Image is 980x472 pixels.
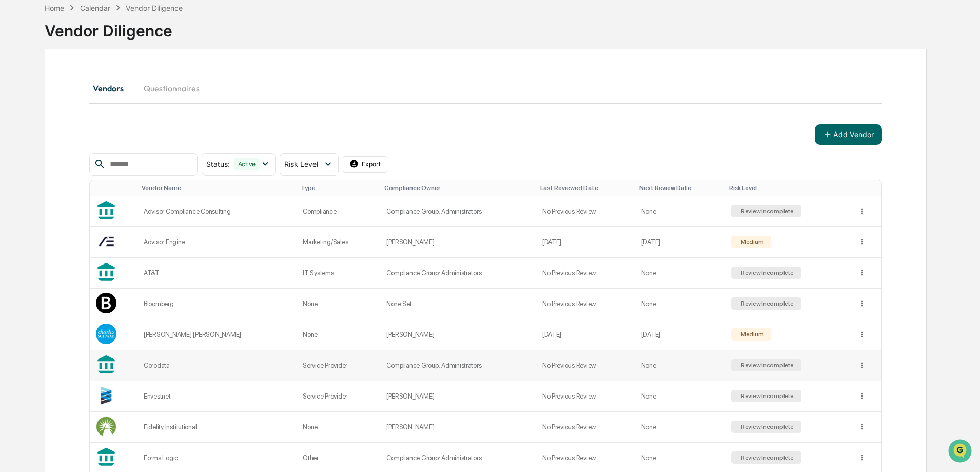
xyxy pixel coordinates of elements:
td: IT Systems [297,258,380,289]
td: [PERSON_NAME] [380,227,536,258]
td: None [635,350,725,381]
div: Toggle SortBy [301,184,376,192]
div: Envestnet [144,392,290,400]
td: No Previous Review [536,381,635,412]
div: Review Incomplete [739,392,794,400]
td: Compliance Group: Administrators [380,258,536,289]
td: [DATE] [536,227,635,258]
td: No Previous Review [536,196,635,227]
td: No Previous Review [536,350,635,381]
td: Service Provider [297,350,380,381]
div: Vendor Diligence [126,4,183,12]
td: None [635,381,725,412]
iframe: Open customer support [947,438,975,466]
p: How can we help? [10,22,187,38]
img: 1746055101610-c473b297-6a78-478c-a979-82029cc54cd1 [10,79,29,97]
a: Powered byPylon [72,174,124,182]
a: 🗄️Attestations [70,125,131,144]
div: Toggle SortBy [540,184,631,192]
td: [PERSON_NAME] [380,319,536,350]
div: Advisor Engine [144,238,290,246]
div: Corodata [144,362,290,369]
div: Toggle SortBy [98,184,133,192]
div: Bloomberg [144,300,290,308]
button: Questionnaires [135,76,208,101]
td: None [297,289,380,319]
td: None Set [380,289,536,319]
img: Vendor Logo [96,385,116,406]
div: Review Incomplete [739,423,794,430]
div: Home [45,4,64,12]
div: AT&T [144,269,290,277]
span: Status : [206,160,230,168]
a: 🔎Data Lookup [6,145,69,163]
td: Compliance Group: Administrators [380,350,536,381]
div: Start new chat [35,79,168,89]
td: [PERSON_NAME] [380,381,536,412]
div: Review Incomplete [739,269,794,276]
td: [DATE] [536,319,635,350]
div: 🔎 [10,150,18,158]
div: Medium [739,331,763,338]
div: [PERSON_NAME] [PERSON_NAME] [144,331,290,338]
td: None [297,412,380,443]
div: Review Incomplete [739,207,794,215]
td: None [635,289,725,319]
span: Risk Level [284,160,318,168]
button: Start new chat [174,82,187,94]
div: Medium [739,238,763,246]
td: None [297,319,380,350]
td: Compliance [297,196,380,227]
div: Toggle SortBy [384,184,532,192]
div: Fidelity Institutional [144,423,290,431]
button: Export [343,156,388,173]
img: Vendor Logo [96,231,116,252]
div: Vendor Diligence [45,13,927,40]
td: No Previous Review [536,289,635,319]
a: 🖐️Preclearance [6,125,70,144]
div: 🖐️ [10,130,18,139]
div: Toggle SortBy [639,184,721,192]
td: None [635,258,725,289]
td: None [635,412,725,443]
div: Calendar [80,4,110,12]
div: We're available if you need us! [35,89,130,97]
div: Review Incomplete [739,300,794,307]
td: [DATE] [635,319,725,350]
div: Review Incomplete [739,362,794,369]
td: Service Provider [297,381,380,412]
span: Attestations [85,129,127,140]
td: No Previous Review [536,412,635,443]
div: Advisor Compliance Consulting [144,207,290,215]
td: No Previous Review [536,258,635,289]
div: Toggle SortBy [860,184,877,192]
div: Active [234,158,260,170]
td: None [635,196,725,227]
div: secondary tabs example [89,76,882,101]
span: Preclearance [21,129,66,140]
button: Vendors [89,76,135,101]
button: Add Vendor [815,124,882,145]
td: [PERSON_NAME] [380,412,536,443]
span: Pylon [102,174,124,182]
div: Review Incomplete [739,454,794,461]
img: Vendor Logo [96,416,116,437]
span: Data Lookup [21,149,65,159]
td: [DATE] [635,227,725,258]
img: Vendor Logo [96,293,116,313]
div: Toggle SortBy [729,184,848,192]
div: 🗄️ [74,130,83,139]
div: Forms Logic [144,454,290,462]
td: Marketing/Sales [297,227,380,258]
div: Toggle SortBy [142,184,292,192]
td: Compliance Group: Administrators [380,196,536,227]
img: Vendor Logo [96,324,116,344]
